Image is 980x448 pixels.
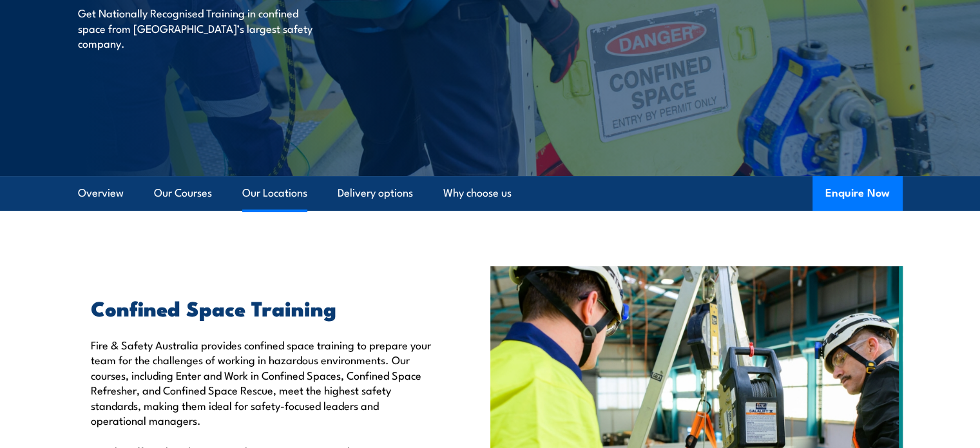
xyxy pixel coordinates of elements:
a: Delivery options [338,176,413,210]
a: Our Courses [154,176,212,210]
a: Overview [78,176,124,210]
a: Why choose us [443,176,512,210]
h2: Confined Space Training [91,298,431,317]
a: Our Locations [242,176,307,210]
p: Get Nationally Recognised Training in confined space from [GEOGRAPHIC_DATA]’s largest safety comp... [78,5,313,50]
button: Enquire Now [812,176,903,211]
p: Fire & Safety Australia provides confined space training to prepare your team for the challenges ... [91,337,431,427]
